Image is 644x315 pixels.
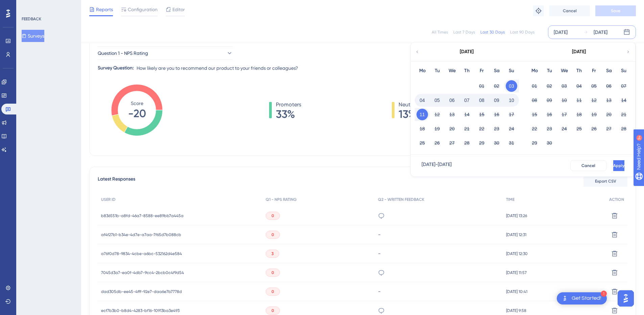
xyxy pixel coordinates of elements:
[588,109,600,120] button: 19
[506,213,527,218] span: [DATE] 13:26
[595,5,636,16] button: Save
[459,67,474,75] div: Th
[557,292,607,304] div: Open Get Started! checklist, remaining modules: 1
[529,94,540,106] button: 08
[431,109,443,120] button: 12
[101,213,184,218] span: b836551b-a8fd-46a7-8588-ee89bb7a445a
[416,137,428,149] button: 25
[431,123,443,134] button: 19
[399,109,419,120] span: 13%
[271,270,274,275] span: 0
[461,123,473,134] button: 21
[446,123,458,134] button: 20
[563,8,577,14] span: Cancel
[460,48,474,56] div: [DATE]
[446,109,458,120] button: 13
[558,123,570,134] button: 24
[573,109,585,120] button: 18
[16,2,42,10] span: Need Help?
[572,48,586,56] div: [DATE]
[506,137,517,149] button: 31
[416,123,428,134] button: 18
[506,109,517,120] button: 17
[603,109,615,120] button: 20
[491,137,502,149] button: 30
[489,67,504,75] div: Sa
[573,80,585,92] button: 04
[461,137,473,149] button: 28
[506,80,517,92] button: 03
[603,123,615,134] button: 27
[601,67,616,75] div: Sa
[506,308,526,313] span: [DATE] 9:58
[101,289,182,294] span: dad305db-ee45-4fff-92e7-daa6e7b7778d
[46,3,50,9] div: 9+
[491,80,502,92] button: 02
[101,270,184,275] span: 7045d3a7-ea0f-4db7-9cc4-2bcb0c4f9d54
[416,109,428,120] button: 11
[491,123,502,134] button: 23
[271,232,274,237] span: 0
[271,213,274,218] span: 0
[22,16,41,22] div: FEEDBACK
[276,109,301,120] span: 33%
[446,94,458,106] button: 06
[594,28,607,36] div: [DATE]
[378,231,499,238] div: -
[101,251,182,256] span: a76f0d78-9834-4cbe-a6bc-532162d4e584
[101,232,181,237] span: af4f27b1-b34e-4d7e-a7aa-7f65d7b088cb
[476,137,487,149] button: 29
[506,123,517,134] button: 24
[506,94,517,106] button: 10
[542,67,557,75] div: Tu
[549,5,590,16] button: Cancel
[581,163,595,168] span: Cancel
[573,94,585,106] button: 11
[506,251,528,256] span: [DATE] 12:30
[529,80,540,92] button: 01
[554,28,568,36] div: [DATE]
[271,251,273,256] span: 3
[618,80,629,92] button: 07
[527,67,542,75] div: Mo
[558,94,570,106] button: 10
[613,163,624,168] span: Apply
[570,160,606,171] button: Cancel
[422,160,452,171] div: [DATE] - [DATE]
[430,67,445,75] div: Tu
[271,308,274,313] span: 0
[583,176,627,187] button: Export CSV
[618,94,629,106] button: 14
[491,94,502,106] button: 09
[544,123,555,134] button: 23
[98,64,134,72] div: Survey Question:
[22,30,44,42] button: Surveys
[476,94,487,106] button: 08
[137,64,298,72] span: How likely are you to recommend our product to your friends or colleagues?
[476,123,487,134] button: 22
[544,109,555,120] button: 16
[461,94,473,106] button: 07
[613,160,624,171] button: Apply
[98,175,135,187] span: Latest Responses
[603,94,615,106] button: 13
[529,137,540,149] button: 29
[588,94,600,106] button: 12
[611,8,620,14] span: Save
[506,232,526,237] span: [DATE] 12:31
[529,123,540,134] button: 22
[446,137,458,149] button: 27
[101,197,116,202] span: USER ID
[431,94,443,106] button: 05
[506,270,527,275] span: [DATE] 11:57
[595,178,616,184] span: Export CSV
[572,67,587,75] div: Th
[271,289,274,294] span: 0
[557,67,572,75] div: We
[588,80,600,92] button: 05
[587,67,601,75] div: Fr
[544,94,555,106] button: 09
[476,109,487,120] button: 15
[506,289,527,294] span: [DATE] 10:41
[572,295,601,302] div: Get Started!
